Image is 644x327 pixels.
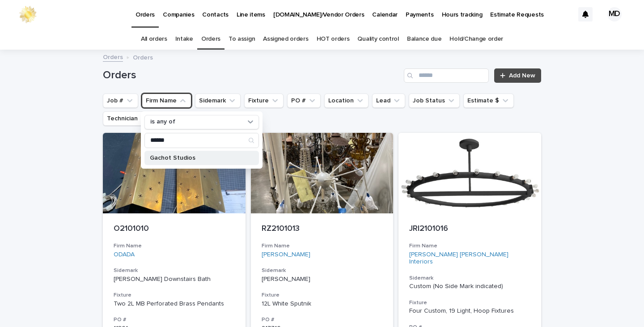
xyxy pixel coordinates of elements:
p: O2101010 [114,224,235,234]
a: Balance due [407,29,442,50]
p: is any of [150,118,175,126]
div: Two 2L MB Perforated Brass Pendants [114,300,235,308]
h3: Sidemark [409,275,530,282]
a: Hold/Change order [449,29,503,50]
button: Fixture [244,93,284,108]
h3: Fixture [114,292,235,299]
p: JRI2101016 [409,224,530,234]
a: Assigned orders [263,29,308,50]
button: Technician [103,111,153,126]
h3: PO # [114,316,235,323]
div: Search [144,133,259,148]
a: [PERSON_NAME] [262,251,310,259]
a: Orders [201,29,220,50]
a: [PERSON_NAME] [PERSON_NAME] Interiors [409,251,530,266]
p: [PERSON_NAME] Downstairs Bath [114,276,235,283]
p: Custom (No Side Mark indicated) [409,283,530,290]
button: Location [324,93,369,108]
h3: Sidemark [262,267,383,274]
a: Intake [175,29,193,50]
div: MD [607,7,622,21]
span: Add New [509,72,535,79]
button: Estimate $ [463,93,514,108]
a: HOT orders [317,29,350,50]
button: Job # [103,93,138,108]
a: Quality control [357,29,398,50]
img: 0ffKfDbyRa2Iv8hnaAqg [18,5,38,23]
p: Gachot Studios [150,155,245,161]
h3: Sidemark [114,267,235,274]
button: PO # [287,93,321,108]
a: ODADA [114,251,135,259]
p: RZ2101013 [262,224,383,234]
a: To assign [229,29,255,50]
a: All orders [141,29,167,50]
button: Firm Name [142,93,191,108]
button: Job Status [409,93,460,108]
a: Add New [494,68,541,83]
h3: Fixture [409,299,530,306]
h3: Fixture [262,292,383,299]
input: Search [145,133,258,148]
button: Sidemark [195,93,241,108]
p: [PERSON_NAME] [262,276,383,283]
p: Orders [133,52,153,62]
h3: Firm Name [114,242,235,250]
a: Orders [103,51,123,62]
button: Lead [372,93,405,108]
h3: Firm Name [409,242,530,250]
div: 12L White Sputnik [262,300,383,308]
h3: Firm Name [262,242,383,250]
input: Search [404,68,489,83]
h3: PO # [262,316,383,323]
h1: Orders [103,69,400,82]
div: Four Custom, 19 Light, Hoop Fixtures [409,307,530,315]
